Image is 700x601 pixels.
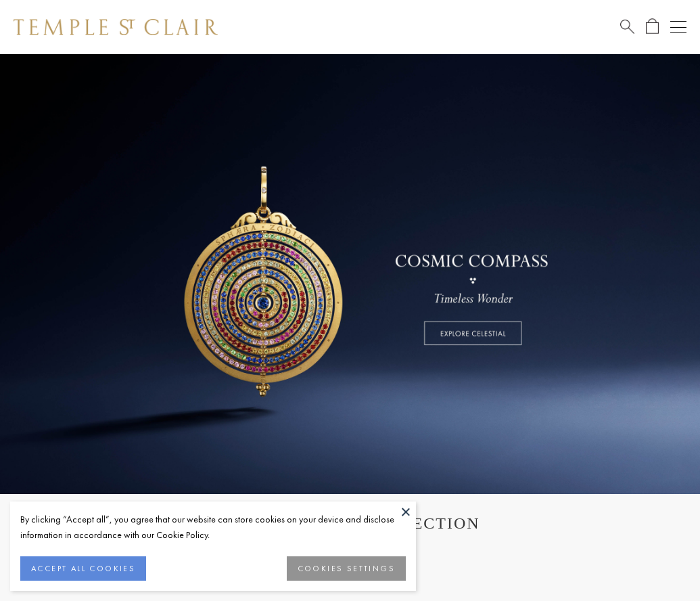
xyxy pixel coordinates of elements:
a: Search [620,18,634,35]
a: Open Shopping Bag [646,18,659,35]
img: Temple St. Clair [14,19,218,35]
button: ACCEPT ALL COOKIES [20,556,146,581]
button: COOKIES SETTINGS [287,556,406,581]
div: By clicking “Accept all”, you agree that our website can store cookies on your device and disclos... [20,512,406,543]
button: Open navigation [670,19,686,35]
